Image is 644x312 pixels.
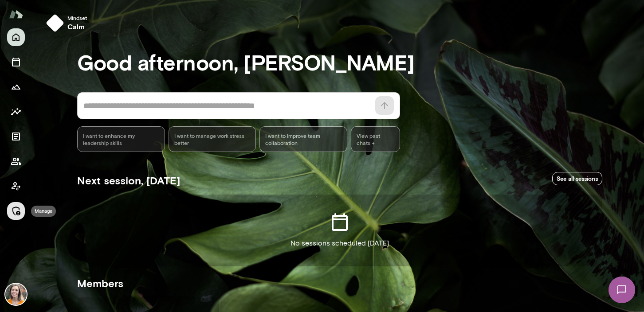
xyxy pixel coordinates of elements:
[5,284,27,305] img: Carrie Kelly
[7,53,25,71] button: Sessions
[7,177,25,195] button: Client app
[7,28,25,46] button: Home
[552,172,602,186] a: See all sessions
[77,276,602,290] h5: Members
[46,14,64,32] img: mindset
[291,238,389,249] p: No sessions scheduled [DATE]
[169,126,256,152] div: I want to manage work stress better
[7,103,25,121] button: Insights
[174,132,251,146] span: I want to manage work stress better
[77,173,180,187] h5: Next session, [DATE]
[7,78,25,96] button: Growth Plan
[43,11,94,35] button: Mindsetcalm
[351,126,400,152] span: View past chats ->
[83,132,159,146] span: I want to enhance my leadership skills
[265,132,342,146] span: I want to improve team collaboration
[67,21,87,32] h6: calm
[67,14,87,21] span: Mindset
[77,126,165,152] div: I want to enhance my leadership skills
[7,128,25,145] button: Documents
[9,6,23,23] img: Mento
[259,126,347,152] div: I want to improve team collaboration
[31,206,56,217] div: Manage
[7,202,25,220] button: Manage
[77,50,602,74] h3: Good afternoon, [PERSON_NAME]
[7,152,25,170] button: Members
